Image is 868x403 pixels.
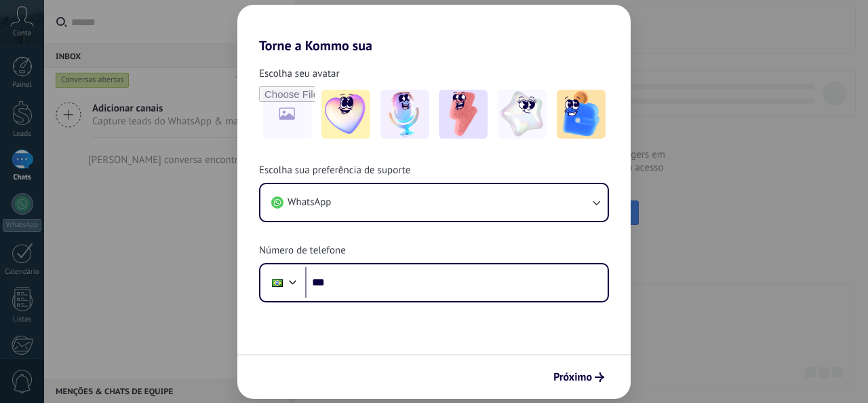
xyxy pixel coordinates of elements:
[237,5,631,54] h2: Torne a Kommo sua
[264,268,290,297] div: Brazil: + 55
[439,90,488,139] img: -3.jpeg
[259,164,410,177] span: Escolha sua preferência de suporte
[259,244,346,258] span: Número de telefone
[498,90,547,139] img: -4.jpeg
[259,67,340,81] span: Escolha seu avatar
[547,366,610,389] button: Próximo
[260,184,608,221] button: WhatsApp
[380,90,429,139] img: -2.jpeg
[553,372,592,382] span: Próximo
[321,90,370,139] img: -1.jpeg
[557,90,606,139] img: -5.jpeg
[288,196,331,209] span: WhatsApp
